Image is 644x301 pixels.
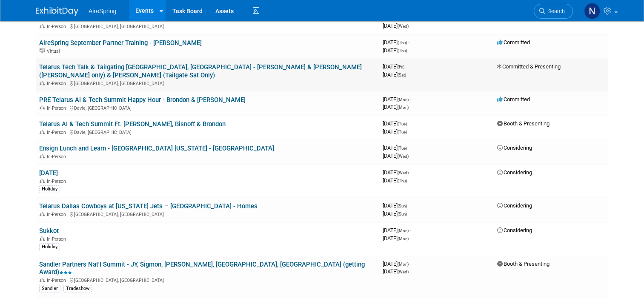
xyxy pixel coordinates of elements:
[47,105,69,111] span: In-Person
[408,39,409,45] span: -
[39,120,226,128] a: Telarus AI & Tech Summit Ft. [PERSON_NAME], Bisnoff & Brondon
[39,285,60,292] div: Sandler
[39,104,376,111] div: Davie, [GEOGRAPHIC_DATA]
[40,154,45,158] img: In-Person Event
[398,73,406,77] span: (Sat)
[383,47,407,54] span: [DATE]
[497,120,550,127] span: Booth & Presenting
[39,210,376,217] div: [GEOGRAPHIC_DATA], [GEOGRAPHIC_DATA]
[383,261,411,267] span: [DATE]
[406,63,407,70] span: -
[40,212,45,216] img: In-Person Event
[497,96,530,102] span: Committed
[39,185,60,193] div: Holiday
[39,39,202,47] a: AireSpring September Partner Training - [PERSON_NAME]
[39,276,376,283] div: [GEOGRAPHIC_DATA], [GEOGRAPHIC_DATA]
[398,40,407,45] span: (Thu)
[39,261,365,276] a: Sandler Partners Nat'l Summit - JY, Sigmon, [PERSON_NAME], [GEOGRAPHIC_DATA], [GEOGRAPHIC_DATA] (...
[383,128,407,135] span: [DATE]
[408,145,409,151] span: -
[39,63,362,79] a: Telarus Tech Talk & Tailgating [GEOGRAPHIC_DATA], [GEOGRAPHIC_DATA] - [PERSON_NAME] & [PERSON_NAM...
[36,7,78,16] img: ExhibitDay
[410,96,411,102] span: -
[40,278,45,282] img: In-Person Event
[39,169,58,177] a: [DATE]
[398,170,409,175] span: (Wed)
[383,39,409,45] span: [DATE]
[47,179,69,184] span: In-Person
[398,130,407,134] span: (Tue)
[383,71,406,78] span: [DATE]
[398,270,409,274] span: (Wed)
[47,236,69,242] span: In-Person
[89,8,116,14] span: AireSpring
[497,39,530,45] span: Committed
[398,24,409,28] span: (Wed)
[383,169,411,176] span: [DATE]
[383,210,407,217] span: [DATE]
[39,202,258,210] a: Telarus Dallas Cowboys at [US_STATE] Jets – [GEOGRAPHIC_DATA] - Homes
[47,212,69,217] span: In-Person
[410,261,411,267] span: -
[383,120,409,127] span: [DATE]
[545,8,565,14] span: Search
[383,177,407,184] span: [DATE]
[63,285,92,292] div: Tradeshow
[39,227,59,235] a: Sukkot
[39,145,274,152] a: Ensign Lunch and Learn - [GEOGRAPHIC_DATA] [US_STATE] - [GEOGRAPHIC_DATA]
[39,23,376,29] div: [GEOGRAPHIC_DATA], [GEOGRAPHIC_DATA]
[398,236,409,241] span: (Mon)
[398,105,409,110] span: (Mon)
[398,204,407,208] span: (Sun)
[398,146,407,150] span: (Tue)
[383,63,407,70] span: [DATE]
[383,268,409,275] span: [DATE]
[534,4,573,19] a: Search
[497,169,532,176] span: Considering
[497,261,550,267] span: Booth & Presenting
[47,24,69,29] span: In-Person
[40,48,45,53] img: Virtual Event
[39,80,376,86] div: [GEOGRAPHIC_DATA], [GEOGRAPHIC_DATA]
[383,104,409,110] span: [DATE]
[383,153,409,159] span: [DATE]
[398,65,404,69] span: (Fri)
[39,96,246,104] a: PRE Telarus AI & Tech Summit Happy Hour - Brondon & [PERSON_NAME]
[408,120,409,127] span: -
[383,96,411,102] span: [DATE]
[383,23,409,29] span: [DATE]
[39,243,60,251] div: Holiday
[40,105,45,110] img: In-Person Event
[497,63,561,70] span: Committed & Presenting
[497,145,532,151] span: Considering
[398,228,409,233] span: (Mon)
[40,81,45,85] img: In-Person Event
[497,227,532,233] span: Considering
[408,202,409,209] span: -
[383,235,409,241] span: [DATE]
[398,262,409,267] span: (Mon)
[398,154,409,159] span: (Wed)
[410,169,411,176] span: -
[398,48,407,53] span: (Thu)
[398,179,407,183] span: (Thu)
[40,130,45,134] img: In-Person Event
[40,179,45,183] img: In-Person Event
[40,24,45,28] img: In-Person Event
[383,145,409,151] span: [DATE]
[47,278,69,283] span: In-Person
[47,130,69,135] span: In-Person
[39,128,376,135] div: Davie, [GEOGRAPHIC_DATA]
[398,212,407,216] span: (Sun)
[383,227,411,233] span: [DATE]
[410,227,411,233] span: -
[398,122,407,126] span: (Tue)
[383,202,409,209] span: [DATE]
[47,154,69,159] span: In-Person
[47,81,69,86] span: In-Person
[398,97,409,102] span: (Mon)
[40,236,45,241] img: In-Person Event
[47,48,62,54] span: Virtual
[39,15,250,23] a: Telarus Network Ascend SoCal - [PERSON_NAME] & [GEOGRAPHIC_DATA]
[497,202,532,209] span: Considering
